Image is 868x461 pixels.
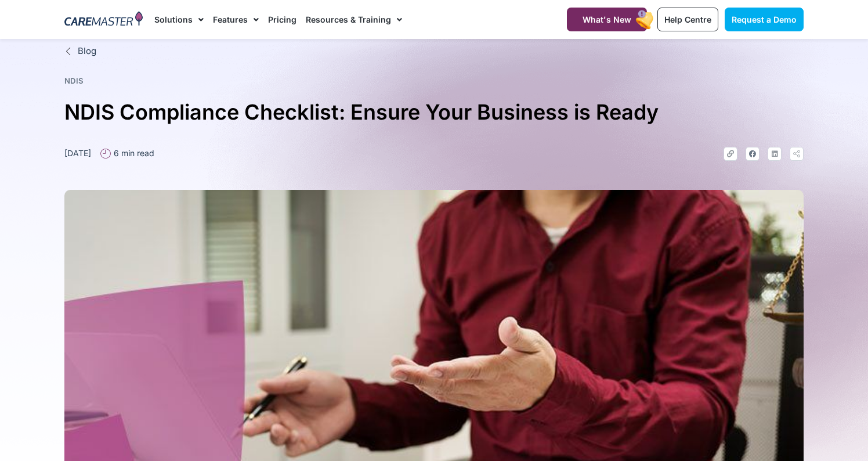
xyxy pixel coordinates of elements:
[75,45,96,58] span: Blog
[64,45,804,58] a: Blog
[725,8,804,31] a: Request a Demo
[583,15,631,24] span: What's New
[664,15,711,24] span: Help Centre
[64,11,143,28] img: CareMaster Logo
[567,8,647,31] a: What's New
[64,148,91,158] time: [DATE]
[64,95,804,129] h1: NDIS Compliance Checklist: Ensure Your Business is Ready
[732,15,797,24] span: Request a Demo
[64,76,84,85] a: NDIS
[657,8,718,31] a: Help Centre
[111,147,154,159] span: 6 min read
